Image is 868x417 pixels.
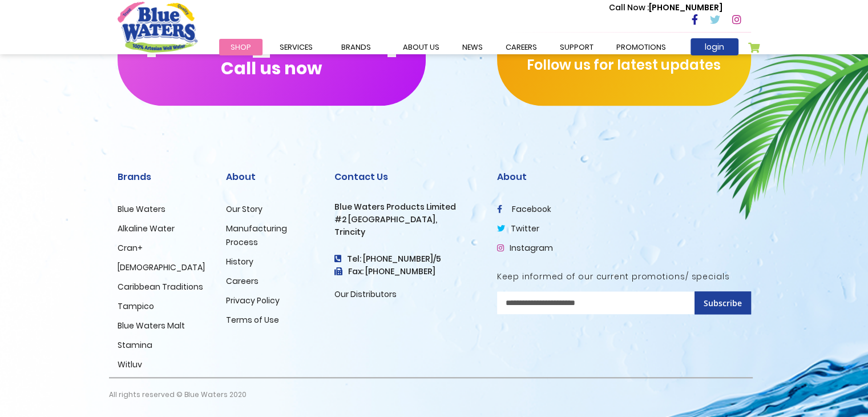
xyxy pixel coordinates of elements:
[334,288,397,300] a: Our Distributors
[497,223,539,234] a: twitter
[334,227,480,237] h3: Trincity
[118,262,205,273] a: [DEMOGRAPHIC_DATA]
[494,39,548,55] a: careers
[118,281,203,292] a: Caribbean Traditions
[226,256,253,267] a: History
[118,203,165,215] a: Blue Waters
[118,339,152,351] a: Stamina
[497,203,551,215] a: facebook
[451,39,494,55] a: News
[118,320,185,331] a: Blue Waters Malt
[609,2,649,13] span: Call Now :
[497,171,751,182] h2: About
[497,55,751,75] p: Follow us for latest updates
[118,242,143,254] a: Cran+
[226,295,280,306] a: Privacy Policy
[691,38,738,55] a: login
[334,202,480,212] h3: Blue Waters Products Limited
[497,242,553,254] a: Instagram
[109,378,247,411] p: All rights reserved © Blue Waters 2020
[118,359,142,370] a: Witluv
[221,65,322,71] span: Call us now
[391,39,451,55] a: about us
[226,275,259,287] a: Careers
[605,39,677,55] a: Promotions
[226,223,287,248] a: Manufacturing Process
[497,272,751,282] h5: Keep informed of our current promotions/ specials
[118,3,426,106] button: [PHONE_NUMBER]Call us now
[118,300,154,312] a: Tampico
[334,267,480,276] h3: Fax: [PHONE_NUMBER]
[548,39,605,55] a: support
[334,254,480,264] h4: Tel: [PHONE_NUMBER]/5
[226,314,279,326] a: Terms of Use
[334,215,480,224] h3: #2 [GEOGRAPHIC_DATA],
[334,171,480,182] h2: Contact Us
[704,298,742,308] span: Subscribe
[231,42,251,53] span: Shop
[118,2,197,52] a: store logo
[280,42,313,53] span: Services
[226,171,317,182] h2: About
[695,291,751,314] button: Subscribe
[341,42,371,53] span: Brands
[118,171,209,182] h2: Brands
[118,223,175,234] a: Alkaline Water
[226,203,263,215] a: Our Story
[609,2,722,14] p: [PHONE_NUMBER]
